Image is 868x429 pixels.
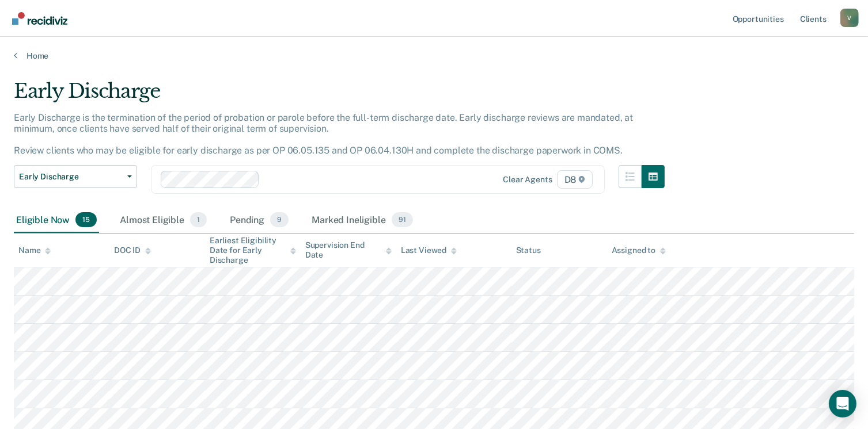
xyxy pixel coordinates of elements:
[228,208,291,233] div: Pending9
[14,79,665,112] div: Early Discharge
[18,246,51,255] div: Name
[503,175,552,185] div: Clear agents
[117,208,209,233] div: Almost Eligible1
[516,246,541,255] div: Status
[840,9,859,27] div: V
[270,212,289,227] span: 9
[557,170,593,189] span: D8
[19,172,123,182] span: Early Discharge
[114,246,151,255] div: DOC ID
[14,165,137,188] button: Early Discharge
[210,236,296,265] div: Earliest Eligibility Date for Early Discharge
[309,208,415,233] div: Marked Ineligible91
[190,212,207,227] span: 1
[14,51,854,61] a: Home
[75,212,97,227] span: 15
[12,12,67,25] img: Recidiviz
[612,246,666,255] div: Assigned to
[14,208,99,233] div: Eligible Now15
[305,240,392,260] div: Supervision End Date
[840,9,859,27] button: Profile dropdown button
[829,390,856,417] div: Open Intercom Messenger
[401,246,457,255] div: Last Viewed
[392,212,413,227] span: 91
[14,112,633,156] p: Early Discharge is the termination of the period of probation or parole before the full-term disc...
